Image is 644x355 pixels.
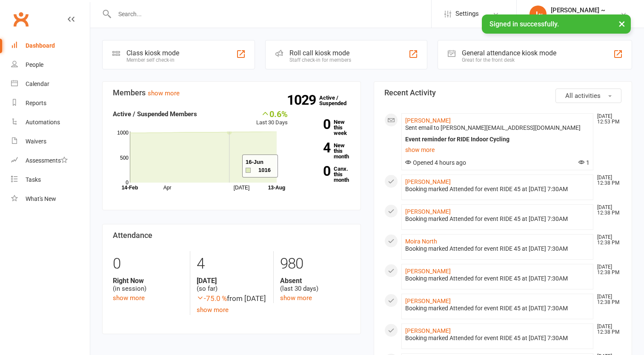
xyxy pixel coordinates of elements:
div: Event reminder for RIDE Indoor Cycling [405,136,590,143]
div: Last 30 Days [256,109,288,127]
strong: Active / Suspended Members [113,110,197,118]
time: [DATE] 12:38 PM [593,175,621,186]
a: [PERSON_NAME] [405,208,451,215]
div: Waivers [26,138,46,145]
button: All activities [555,89,621,103]
div: Class kiosk mode [126,49,179,57]
div: 0 [113,251,183,277]
a: show more [113,294,145,302]
div: (in session) [113,277,183,293]
div: People [26,61,43,68]
h3: Members [113,89,350,97]
strong: Absent [280,277,350,285]
div: General attendance kiosk mode [462,49,556,57]
div: Reports [26,100,46,106]
span: Opened 4 hours ago [405,159,466,166]
div: Calendar [26,80,49,87]
div: Booking marked Attended for event RIDE 45 at [DATE] 7:30AM [405,335,590,342]
div: J~ [530,6,547,23]
div: 4 [197,251,267,277]
a: [PERSON_NAME] [405,327,451,334]
span: Sent email to [PERSON_NAME][EMAIL_ADDRESS][DOMAIN_NAME] [405,124,581,131]
div: Booking marked Attended for event RIDE 45 at [DATE] 7:30AM [405,186,590,193]
a: Assessments [11,151,90,170]
div: Dashboard [26,42,55,49]
strong: Right Now [113,277,183,285]
a: Reports [11,94,90,113]
a: 1029Active / Suspended [319,89,357,112]
time: [DATE] 12:38 PM [593,264,621,275]
a: [PERSON_NAME] [405,178,451,185]
a: show more [148,89,180,97]
time: [DATE] 12:38 PM [593,235,621,246]
div: Booking marked Attended for event RIDE 45 at [DATE] 7:30AM [405,215,590,223]
a: show more [280,294,312,302]
a: [PERSON_NAME] [405,298,451,304]
strong: 0 [301,118,330,131]
span: -75.0 % [197,294,227,303]
time: [DATE] 12:38 PM [593,294,621,305]
span: 1 [578,159,590,166]
div: Automations [26,119,60,126]
span: Settings [455,4,479,23]
a: Calendar [11,74,90,94]
div: Assessments [26,157,68,164]
a: 4New this month [301,143,350,159]
a: show more [197,306,229,314]
a: Clubworx [10,9,31,30]
div: Staff check-in for members [289,57,351,63]
div: 0.6% [256,109,288,118]
div: (last 30 days) [280,277,350,293]
span: Signed in successfully. [489,20,559,28]
div: Booking marked Attended for event RIDE 45 at [DATE] 7:30AM [405,305,590,312]
div: Booking marked Attended for event RIDE 45 at [DATE] 7:30AM [405,245,590,252]
a: show more [405,144,590,156]
div: (so far) [197,277,267,293]
time: [DATE] 12:38 PM [593,324,621,335]
div: 980 [280,251,350,277]
strong: [DATE] [197,277,267,285]
a: Moira North [405,238,437,245]
div: Great for the front desk [462,57,556,63]
strong: 0 [301,165,330,177]
input: Search... [112,8,431,20]
a: Automations [11,113,90,132]
div: Booking marked Attended for event RIDE 45 at [DATE] 7:30AM [405,275,590,282]
a: [PERSON_NAME] [405,117,451,124]
a: Waivers [11,132,90,151]
a: Dashboard [11,36,90,55]
div: from [DATE] [197,293,267,304]
span: All activities [565,92,601,100]
strong: 4 [301,141,330,154]
h3: Attendance [113,231,350,240]
h3: Recent Activity [384,89,622,97]
div: What's New [26,195,56,202]
a: People [11,55,90,74]
time: [DATE] 12:53 PM [593,114,621,125]
div: Tasks [26,176,41,183]
div: [PERSON_NAME] ~ [551,6,605,14]
a: 0Canx. this month [301,166,350,183]
a: [PERSON_NAME] [405,268,451,275]
a: Tasks [11,170,90,189]
a: 0New this week [301,119,350,136]
div: Roll call kiosk mode [289,49,351,57]
button: × [614,14,630,33]
time: [DATE] 12:38 PM [593,205,621,216]
div: Member self check-in [126,57,179,63]
div: RIDE Indoor Cycling [551,14,605,22]
strong: 1029 [287,94,319,106]
a: What's New [11,189,90,209]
